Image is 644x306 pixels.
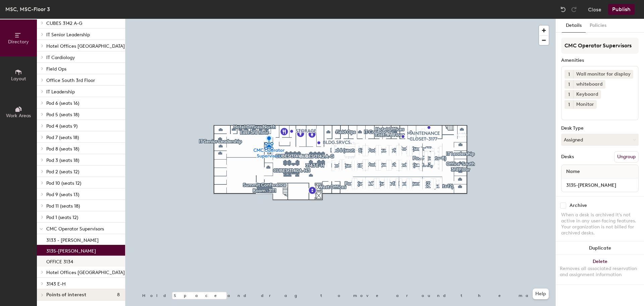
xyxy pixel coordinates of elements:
[565,70,573,79] button: 1
[614,151,639,163] button: Ungroup
[46,43,125,49] span: Hotel Offices [GEOGRAPHIC_DATA]
[568,71,570,78] span: 1
[8,39,29,45] span: Directory
[46,235,99,243] p: 3133 - [PERSON_NAME]
[6,113,31,119] span: Work Areas
[46,203,80,209] span: Pod 11 (seats 18)
[565,100,573,109] button: 1
[117,292,120,298] span: 8
[568,91,570,98] span: 1
[46,246,96,254] p: 3135-[PERSON_NAME]
[556,255,644,285] button: DeleteRemoves all associated reservation and assignment information
[563,180,637,190] input: Unnamed desk
[561,58,639,63] div: Amenities
[46,192,79,198] span: Pod 9 (seats 13)
[46,100,79,106] span: Pod 6 (seats 16)
[562,19,586,33] button: Details
[561,134,639,146] button: Assigned
[533,289,549,299] button: Help
[588,4,601,15] button: Close
[46,215,78,220] span: Pod 1 (seats 12)
[46,292,86,298] span: Points of interest
[570,203,587,208] div: Archive
[46,89,75,95] span: IT Leadership
[46,135,79,140] span: Pod 7 (seats 18)
[46,226,104,232] span: CMC Operator Supervisors
[573,70,633,79] div: Wall monitor for display
[561,212,639,236] div: When a desk is archived it's not active in any user-facing features. Your organization is not bil...
[46,281,66,287] span: 3143 E-H
[571,6,577,13] img: Redo
[586,19,610,33] button: Policies
[608,4,635,15] button: Publish
[560,266,640,278] div: Removes all associated reservation and assignment information
[11,76,26,82] span: Layout
[563,166,583,178] span: Name
[46,20,82,26] span: CUBES 3142 A-G
[46,146,79,152] span: Pod 8 (seats 18)
[556,242,644,255] button: Duplicate
[46,257,73,265] p: OFFICE 3134
[561,154,574,160] div: Desks
[46,158,79,163] span: Pod 3 (seats 18)
[561,126,639,131] div: Desk Type
[573,80,605,89] div: whiteboard
[46,112,79,118] span: Pod 5 (seats 18)
[46,270,125,275] span: Hotel Offices [GEOGRAPHIC_DATA]
[46,169,79,175] span: Pod 2 (seats 12)
[46,78,95,83] span: Office South 3rd Floor
[565,90,573,99] button: 1
[565,80,573,89] button: 1
[5,5,50,13] div: MSC, MSC-Floor 3
[46,66,66,72] span: Field Ops
[46,32,90,38] span: IT Senior Leadership
[46,123,77,129] span: Pod 4 (seats 9)
[568,81,570,88] span: 1
[573,90,601,99] div: Keyboard
[568,101,570,108] span: 1
[560,6,567,13] img: Undo
[46,55,75,60] span: IT Cardiology
[46,180,81,186] span: Pod 10 (seats 12)
[573,100,597,109] div: Monitor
